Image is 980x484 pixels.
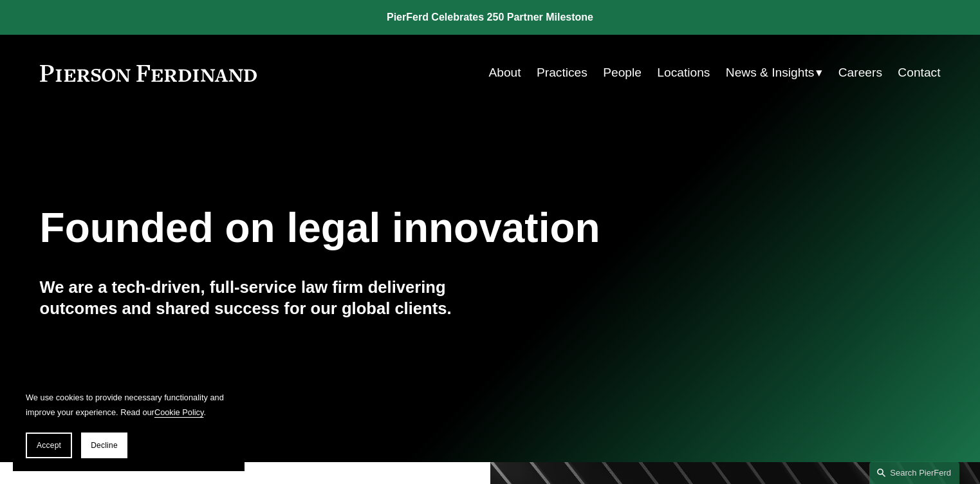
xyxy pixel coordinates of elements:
a: Careers [838,60,882,85]
h1: Founded on legal innovation [40,205,791,252]
h4: We are a tech-driven, full-service law firm delivering outcomes and shared success for our global... [40,277,490,319]
a: Locations [657,60,710,85]
span: News & Insights [726,62,815,84]
section: Cookie banner [13,377,245,471]
a: folder dropdown [726,60,823,85]
button: Accept [26,433,72,458]
p: We use cookies to provide necessary functionality and improve your experience. Read our . [26,390,232,420]
a: Search this site [869,461,959,484]
span: Accept [37,441,61,450]
a: Contact [898,60,940,85]
a: People [603,60,642,85]
a: Practices [537,60,587,85]
span: Decline [91,441,118,450]
a: Cookie Policy [154,407,204,417]
button: Decline [81,433,127,458]
a: About [488,60,521,85]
